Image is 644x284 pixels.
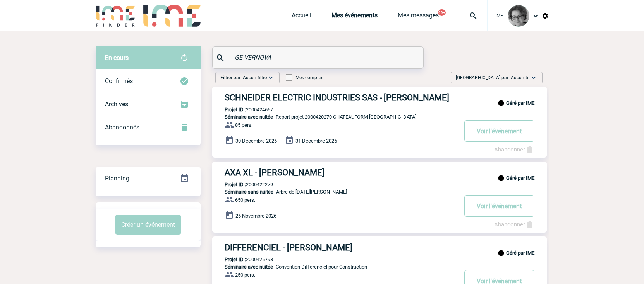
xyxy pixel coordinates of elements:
[225,243,457,252] h3: DIFFERENCIEL - [PERSON_NAME]
[225,93,457,102] h3: SCHNEIDER ELECTRIC INDUSTRIES SAS - [PERSON_NAME]
[212,189,457,195] p: - Arbre de [DATE][PERSON_NAME]
[506,175,534,181] b: Géré par IME
[212,243,547,252] a: DIFFERENCIEL - [PERSON_NAME]
[494,146,534,153] a: Abandonner
[235,122,252,128] span: 85 pers.
[495,13,503,19] span: IME
[235,138,277,144] span: 30 Décembre 2026
[225,257,246,262] b: Projet ID :
[96,116,201,139] div: Retrouvez ici tous vos événements annulés
[494,221,534,228] a: Abandonner
[225,189,273,195] span: Séminaire sans nuitée
[105,77,133,85] span: Confirmés
[212,107,273,112] p: 2000424657
[498,100,505,107] img: info_black_24dp.svg
[456,74,530,82] span: [GEOGRAPHIC_DATA] par :
[398,12,439,22] a: Mes messages
[105,124,139,131] span: Abandonnés
[438,9,446,16] button: 99+
[243,75,267,80] span: Aucun filtre
[235,213,276,219] span: 26 Novembre 2026
[235,197,255,203] span: 650 pers.
[96,5,136,27] img: IME-Finder
[225,182,246,187] b: Projet ID :
[225,168,457,177] h3: AXA XL - [PERSON_NAME]
[506,100,534,106] b: Géré par IME
[292,12,311,22] a: Accueil
[96,46,201,70] div: Retrouvez ici tous vos évènements avant confirmation
[464,195,534,217] button: Voir l'événement
[225,107,246,112] b: Projet ID :
[115,215,181,235] button: Créer un événement
[267,74,275,82] img: baseline_expand_more_white_24dp-b.png
[498,250,505,257] img: info_black_24dp.svg
[212,114,457,120] p: - Report projet 2000420270 CHATEAUFORM [GEOGRAPHIC_DATA]
[506,250,534,256] b: Géré par IME
[96,167,201,190] div: Retrouvez ici tous vos événements organisés par date et état d'avancement
[464,120,534,142] button: Voir l'événement
[212,168,547,177] a: AXA XL - [PERSON_NAME]
[212,93,547,102] a: SCHNEIDER ELECTRIC INDUSTRIES SAS - [PERSON_NAME]
[212,182,273,187] p: 2000422279
[105,175,129,182] span: Planning
[498,175,505,182] img: info_black_24dp.svg
[105,54,129,61] span: En cours
[235,272,255,278] span: 250 pers.
[105,100,128,108] span: Archivés
[212,257,273,262] p: 2000425798
[233,52,405,63] input: Rechercher un événement par son nom
[212,264,457,270] p: - Convention Differenciel pour Construction
[286,75,323,80] label: Mes comptes
[225,114,273,120] span: Séminaire avec nuitée
[225,264,273,270] span: Séminaire avec nuitée
[508,5,529,27] img: 101028-0.jpg
[331,12,378,22] a: Mes événements
[220,74,267,82] span: Filtrer par :
[530,74,538,82] img: baseline_expand_more_white_24dp-b.png
[511,75,530,80] span: Aucun tri
[295,138,337,144] span: 31 Décembre 2026
[96,93,201,116] div: Retrouvez ici tous les événements que vous avez décidé d'archiver
[96,167,201,189] a: Planning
